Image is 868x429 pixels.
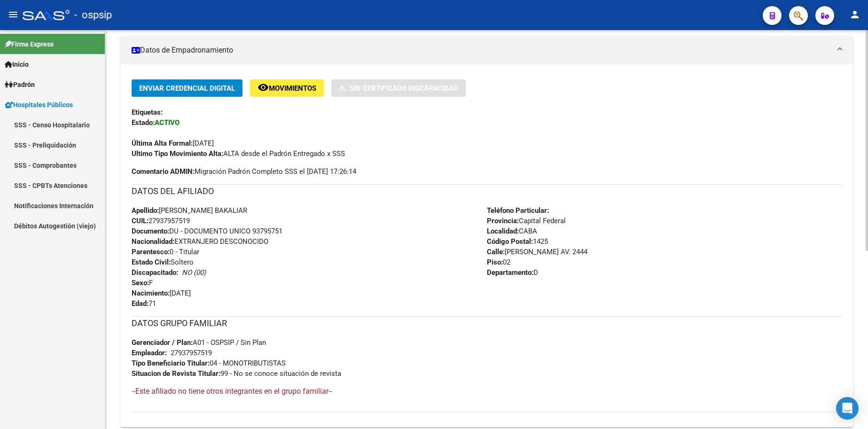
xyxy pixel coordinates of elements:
[132,185,842,198] h3: DATOS DEL AFILIADO
[487,227,519,235] strong: Localidad:
[132,359,210,367] strong: Tipo Beneficiario Titular:
[849,9,860,20] mat-icon: person
[132,108,163,117] strong: Etiquetas:
[132,279,153,287] span: F
[132,369,341,378] span: 99 - No se conoce situación de revista
[132,166,356,177] span: Migración Padrón Completo SSS el [DATE] 17:26:14
[250,79,324,97] button: Movimientos
[132,248,170,256] strong: Parentesco:
[487,248,587,256] span: [PERSON_NAME] AV. 2444
[132,79,242,97] button: Enviar Credencial Digital
[487,206,549,215] strong: Teléfono Particular:
[132,167,195,176] strong: Comentario ADMIN:
[487,258,503,266] strong: Piso:
[132,149,223,158] strong: Ultimo Tipo Movimiento Alta:
[132,258,171,266] strong: Estado Civil:
[132,248,199,256] span: 0 - Titular
[487,227,537,235] span: CABA
[487,237,548,246] span: 1425
[487,217,519,225] strong: Provincia:
[132,338,266,347] span: A01 - OSPSIP / Sin Plan
[132,299,149,308] strong: Edad:
[487,268,533,277] strong: Departamento:
[487,248,505,256] strong: Calle:
[132,359,286,367] span: 04 - MONOTRIBUTISTAS
[132,268,178,277] strong: Discapacitado:
[132,45,830,55] mat-panel-title: Datos de Empadronamiento
[182,268,206,277] i: NO (00)
[132,349,167,357] strong: Empleador:
[120,36,853,64] mat-expansion-panel-header: Datos de Empadronamiento
[171,348,212,358] div: 27937957519
[836,397,859,420] div: Open Intercom Messenger
[132,338,193,347] strong: Gerenciador / Plan:
[132,258,194,266] span: Soltero
[120,64,853,427] div: Datos de Empadronamiento
[5,100,73,110] span: Hospitales Públicos
[132,279,149,287] strong: Sexo:
[132,217,190,225] span: 27937957519
[132,386,842,397] h4: --Este afiliado no tiene otros integrantes en el grupo familiar--
[74,5,112,25] span: - ospsip
[132,289,170,297] strong: Nacimiento:
[132,206,247,215] span: [PERSON_NAME] BAKALIAR
[487,268,538,277] span: D
[132,118,155,127] strong: Estado:
[269,84,316,93] span: Movimientos
[132,237,268,246] span: EXTRANJERO DESCONOCIDO
[5,59,29,70] span: Inicio
[331,79,466,97] button: Sin Certificado Discapacidad
[132,299,156,308] span: 71
[132,149,345,158] span: ALTA desde el Padrón Entregado x SSS
[132,139,193,148] strong: Última Alta Formal:
[132,317,842,330] h3: DATOS GRUPO FAMILIAR
[139,84,235,93] span: Enviar Credencial Digital
[5,39,54,49] span: Firma Express
[132,289,191,297] span: [DATE]
[258,82,269,93] mat-icon: remove_red_eye
[132,227,169,235] strong: Documento:
[132,369,220,378] strong: Situacion de Revista Titular:
[487,237,533,246] strong: Código Postal:
[132,227,282,235] span: DU - DOCUMENTO UNICO 93795751
[487,258,510,266] span: 02
[155,118,180,127] strong: ACTIVO
[8,9,19,20] mat-icon: menu
[132,237,174,246] strong: Nacionalidad:
[132,217,149,225] strong: CUIL:
[487,217,566,225] span: Capital Federal
[5,79,35,90] span: Padrón
[132,206,159,215] strong: Apellido:
[132,139,214,148] span: [DATE]
[350,84,458,93] span: Sin Certificado Discapacidad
